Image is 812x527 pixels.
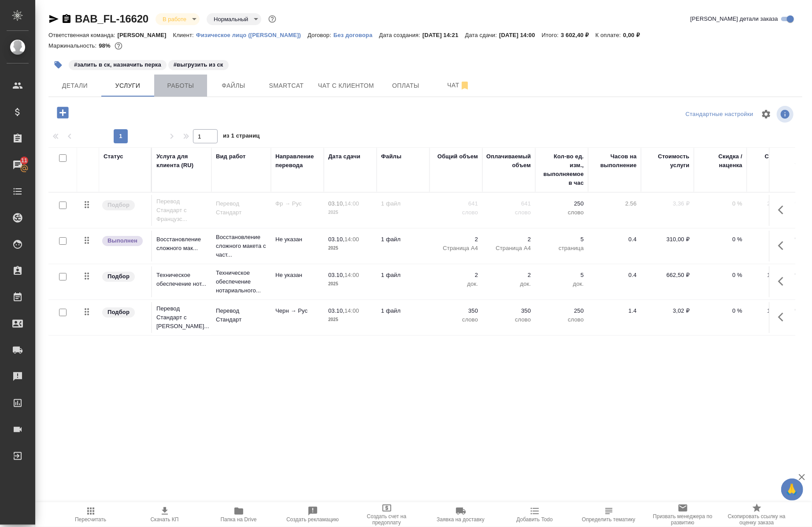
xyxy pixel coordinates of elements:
[216,233,267,259] p: Восстановление сложного макета с част...
[751,199,795,208] p: 2 153,76 ₽
[785,480,800,499] span: 🙏
[540,315,584,324] p: слово
[48,14,59,24] button: Скопировать ссылку для ЯМессенджера
[487,208,531,217] p: слово
[540,199,584,208] p: 250
[108,236,137,245] p: Выполнен
[773,235,794,256] button: Показать кнопки
[212,80,255,91] span: Файлы
[438,152,478,161] div: Общий объем
[465,32,499,38] p: Дата сдачи:
[773,199,794,221] button: Показать кнопки
[645,235,690,244] p: 310,00 ₽
[438,80,480,91] span: Чат
[350,502,424,527] button: Создать счет на предоплату
[345,236,359,243] p: 14:00
[690,15,778,23] span: [PERSON_NAME] детали заказа
[334,31,379,38] a: Без договора
[159,80,202,91] span: Работы
[540,271,584,280] p: 5
[151,516,179,523] span: Скачать КП
[2,154,33,176] a: 11
[275,306,319,315] p: Черн → Рус
[267,13,278,25] button: Доп статусы указывают на важность/срочность заказа
[202,502,276,527] button: Папка на Drive
[156,304,207,331] p: Перевод Стандарт с [PERSON_NAME]...
[328,315,372,324] p: 2025
[173,32,196,38] p: Клиент:
[437,516,484,523] span: Заявка на доставку
[160,15,189,23] button: В работе
[75,13,148,25] a: BAB_FL-16620
[698,271,742,280] p: 0 %
[582,516,635,523] span: Определить тематику
[16,156,33,165] span: 11
[487,199,531,208] p: 641
[156,13,200,25] div: В работе
[381,306,425,315] p: 1 файл
[381,199,425,208] p: 1 файл
[720,502,794,527] button: Скопировать ссылку на оценку заказа
[381,152,401,161] div: Файлы
[108,308,130,317] p: Подбор
[645,271,690,280] p: 662,50 ₽
[540,280,584,288] p: док.
[328,280,372,288] p: 2025
[487,244,531,253] p: Страница А4
[486,152,531,170] div: Оплачиваемый объем
[645,199,690,208] p: 3,36 ₽
[328,152,360,161] div: Дата сдачи
[54,502,128,527] button: Пересчитать
[207,13,261,25] div: В работе
[167,60,230,68] span: выгрузить из ск
[275,235,319,244] p: Не указан
[216,269,267,295] p: Техническое обеспечение нотариального...
[593,152,637,170] div: Часов на выполнение
[75,516,106,523] span: Пересчитать
[698,235,742,244] p: 0 %
[99,42,112,49] p: 98%
[275,152,319,170] div: Направление перевода
[683,108,756,121] div: split button
[128,502,202,527] button: Скачать КП
[156,152,207,170] div: Услуга для клиента (RU)
[48,42,99,49] p: Маржинальность:
[216,306,267,324] p: Перевод Стандарт
[156,197,207,224] p: Перевод Стандарт с Французс...
[561,32,596,38] p: 3 602,40 ₽
[381,235,425,244] p: 1 файл
[379,32,422,38] p: Дата создания:
[725,513,789,526] span: Скопировать ссылку на оценку заказа
[423,32,465,38] p: [DATE] 14:21
[223,131,260,143] span: из 1 страниц
[751,235,795,244] p: 620,00 ₽
[308,32,334,38] p: Договор:
[61,14,72,24] button: Скопировать ссылку
[275,199,319,208] p: Фр → Рус
[434,199,478,208] p: 641
[48,32,118,38] p: Ответственная команда:
[540,152,584,187] div: Кол-во ед. изм., выполняемое в час
[588,302,641,333] td: 1.4
[487,235,531,244] p: 2
[487,271,531,280] p: 2
[434,244,478,253] p: Страница А4
[588,266,641,297] td: 0.4
[113,40,124,52] button: 50.00 RUB;
[328,272,345,278] p: 03.10,
[328,236,345,243] p: 03.10,
[424,502,498,527] button: Заявка на доставку
[516,516,552,523] span: Добавить Todo
[334,32,379,38] p: Без договора
[645,152,690,170] div: Стоимость услуги
[651,513,715,526] span: Призвать менеджера по развитию
[588,231,641,262] td: 0.4
[698,152,742,170] div: Скидка / наценка
[487,280,531,288] p: док.
[265,80,308,91] span: Smartcat
[275,271,319,280] p: Не указан
[276,502,350,527] button: Создать рекламацию
[756,104,777,125] span: Настроить таблицу
[460,80,470,91] svg: Отписаться
[596,32,623,38] p: К оплате:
